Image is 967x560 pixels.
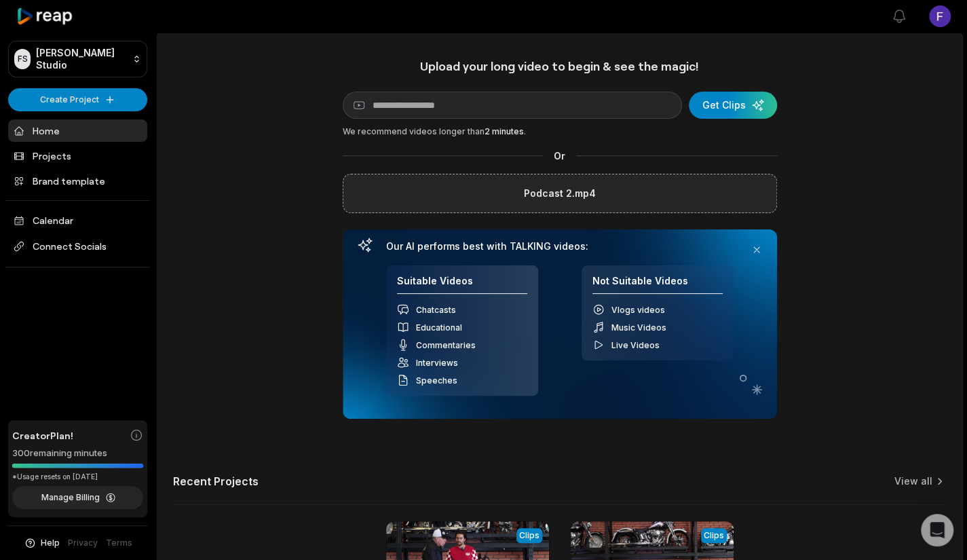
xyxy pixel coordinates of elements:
[689,92,777,119] button: Get Clips
[8,170,147,192] a: Brand template
[12,447,143,460] div: 300 remaining minutes
[12,428,73,443] span: Creator Plan!
[8,234,147,259] span: Connect Socials
[416,322,462,333] span: Educational
[921,514,953,546] div: Open Intercom Messenger
[416,305,456,315] span: Chatcasts
[14,49,31,69] div: FS
[68,537,98,549] a: Privacy
[611,305,665,315] span: Vlogs videos
[106,537,132,549] a: Terms
[41,537,60,549] span: Help
[12,472,143,482] div: *Usage resets on [DATE]
[416,358,458,368] span: Interviews
[8,145,147,167] a: Projects
[343,58,777,74] h1: Upload your long video to begin & see the magic!
[8,119,147,142] a: Home
[36,47,127,71] p: [PERSON_NAME] Studio
[592,275,723,295] h4: Not Suitable Videos
[416,375,457,386] span: Speeches
[416,340,476,350] span: Commentaries
[397,275,527,295] h4: Suitable Videos
[524,185,596,202] label: Podcast 2.mp4
[12,486,143,509] button: Manage Billing
[894,474,932,488] a: View all
[485,126,524,136] span: 2 minutes
[8,88,147,111] button: Create Project
[611,340,660,350] span: Live Videos
[611,322,666,333] span: Music Videos
[343,126,777,138] div: We recommend videos longer than .
[173,474,259,488] h2: Recent Projects
[543,149,576,163] span: Or
[386,240,734,253] h3: Our AI performs best with TALKING videos:
[8,209,147,231] a: Calendar
[24,537,60,549] button: Help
